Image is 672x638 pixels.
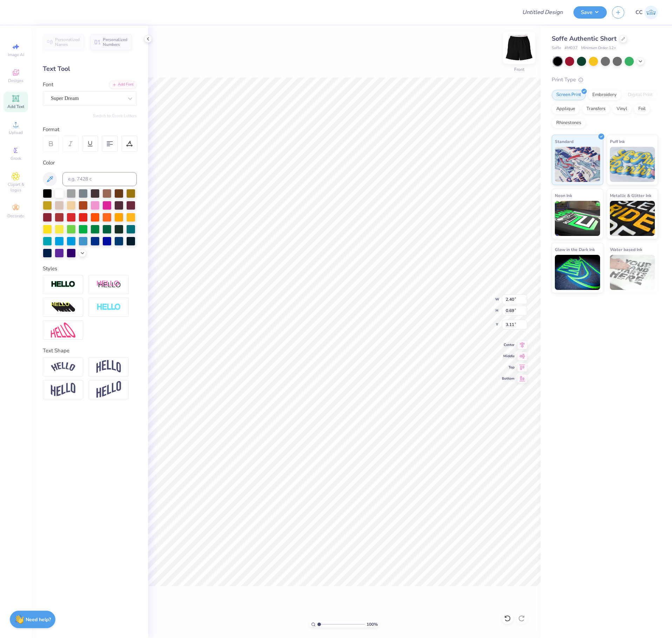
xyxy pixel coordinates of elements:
button: Save [573,6,607,19]
img: Rise [96,381,121,398]
span: Clipart & logos [4,182,28,193]
span: Image AI [8,52,24,57]
div: Add Font [109,81,137,89]
span: Top [502,365,515,370]
span: Metallic & Glitter Ink [610,192,651,199]
span: Designs [8,78,23,83]
strong: Need help? [26,616,51,623]
img: Front [505,34,533,62]
span: Neon Ink [555,192,572,199]
img: Arch [96,360,121,373]
span: Soffe Authentic Short [552,34,617,43]
div: Format [43,125,137,134]
img: 3d Illusion [51,302,75,313]
div: Embroidery [588,90,621,100]
img: Standard [555,147,600,182]
img: Neon Ink [555,201,600,236]
span: Bottom [502,376,515,381]
span: Add Text [7,104,24,109]
input: e.g. 7428 c [62,172,137,186]
span: Center [502,342,515,347]
img: Negative Space [96,303,121,311]
img: Flag [51,383,75,396]
div: Text Tool [43,64,137,74]
div: Screen Print [552,90,586,100]
img: Glow in the Dark Ink [555,255,600,290]
img: Metallic & Glitter Ink [610,201,655,236]
span: Upload [9,130,23,135]
span: # M037 [565,45,578,51]
img: Cyril Cabanete [644,6,658,19]
div: Text Shape [43,347,137,355]
span: Personalized Names [55,37,80,47]
div: Digital Print [623,90,657,100]
span: Glow in the Dark Ink [555,246,595,253]
div: Color [43,159,137,167]
img: Shadow [96,280,121,289]
div: Foil [634,104,650,114]
div: Transfers [582,104,610,114]
div: Styles [43,265,137,273]
img: Arc [51,362,75,372]
div: Applique [552,104,580,114]
span: Decorate [7,213,24,219]
img: Stroke [51,280,75,289]
span: Water based Ink [610,246,642,253]
div: Rhinestones [552,118,586,128]
input: Untitled Design [517,5,568,19]
span: Soffe [552,45,561,51]
div: Vinyl [612,104,632,114]
span: CC [636,8,643,16]
img: Water based Ink [610,255,655,290]
a: CC [636,6,658,19]
span: 100 % [367,621,378,627]
button: Switch to Greek Letters [93,113,137,118]
img: Free Distort [51,323,75,338]
span: Middle [502,354,515,359]
span: Standard [555,138,573,145]
img: Puff Ink [610,147,655,182]
span: Personalized Numbers [103,37,128,47]
span: Minimum Order: 12 + [581,45,616,51]
div: Front [514,66,524,73]
span: Puff Ink [610,138,625,145]
span: Greek [11,156,21,161]
div: Print Type [552,76,658,84]
label: Font [43,81,53,89]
